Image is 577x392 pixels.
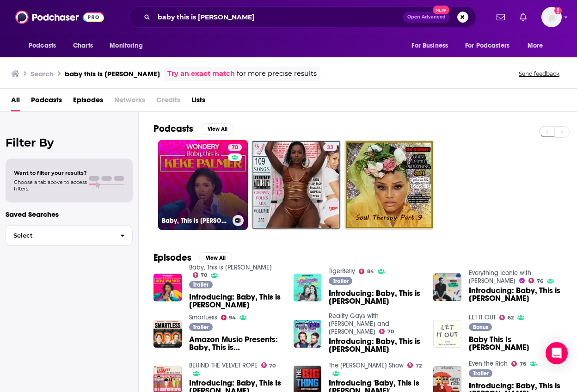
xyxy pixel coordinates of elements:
span: Logged in as laprteam [541,7,562,27]
div: Open Intercom Messenger [546,342,568,364]
a: Lists [191,92,205,111]
a: Even the Rich [469,360,508,367]
span: Networks [114,92,145,111]
span: Monitoring [110,39,142,52]
a: BEHIND THE VELVET ROPE [189,361,258,369]
span: Introducing: Baby, This is [PERSON_NAME] [189,293,282,309]
button: open menu [103,37,154,55]
span: For Business [411,39,448,52]
span: for more precise results [237,68,317,79]
a: Episodes [73,92,103,111]
a: 94 [221,315,236,320]
h2: Filter By [6,136,133,149]
span: Trailer [473,371,489,376]
span: 70 [201,273,207,277]
span: 72 [416,364,422,368]
img: Amazon Music Presents: Baby, This is Keke Palmer [153,320,182,348]
span: Introducing: Baby, This is [PERSON_NAME] [469,287,562,302]
span: Podcasts [29,39,56,52]
button: open menu [405,37,460,55]
div: Search podcasts, credits, & more... [129,6,476,28]
a: 72 [407,362,422,368]
span: Introducing: Baby, This is [PERSON_NAME] [329,289,422,305]
span: Trailer [193,325,209,330]
span: Trailer [333,278,349,284]
h3: baby this is [PERSON_NAME] [65,69,160,78]
h3: Search [31,69,54,78]
button: open menu [22,37,68,55]
a: Podcasts [31,92,62,111]
span: For Podcasters [465,39,509,52]
a: 33 [323,144,337,151]
button: View All [199,252,232,263]
a: 70 [261,362,276,368]
span: Trailer [193,282,209,288]
img: Podchaser - Follow, Share and Rate Podcasts [15,8,104,26]
span: 76 [537,279,543,283]
a: Introducing: Baby, This is Keke Palmer [189,293,282,309]
a: 70 [193,272,208,278]
button: Send feedback [516,70,562,78]
p: Saved Searches [6,210,133,219]
a: Introducing: Baby, This is Keke Palmer [329,337,422,353]
a: 62 [499,315,514,320]
span: Introducing: Baby, This is [PERSON_NAME] [329,337,422,353]
a: LET IT OUT [469,313,496,321]
span: 70 [232,143,238,153]
span: Bonus [473,325,488,330]
a: 70 [228,144,242,151]
h2: Podcasts [153,123,193,135]
a: All [11,92,20,111]
a: 76 [528,278,543,283]
a: TigerBelly [329,267,355,275]
span: Charts [73,39,93,52]
button: Open AdvancedNew [403,12,450,23]
span: 70 [269,364,276,368]
span: Credits [156,92,180,111]
h2: Episodes [153,252,191,263]
span: More [528,39,543,52]
span: Amazon Music Presents: Baby, This is [PERSON_NAME] [189,336,282,351]
a: 33 [252,140,341,230]
span: 33 [327,143,333,153]
img: Introducing: Baby, This is Keke Palmer [153,274,182,302]
a: Baby, This is Keke Palmer [189,263,272,271]
button: View All [201,123,234,135]
a: Try an exact match [167,68,235,79]
span: Open Advanced [407,15,446,19]
a: EpisodesView All [153,252,232,263]
span: New [433,6,449,14]
img: User Profile [541,7,562,27]
span: Want to filter your results? [14,170,87,176]
span: Choose a tab above to access filters. [14,179,87,192]
span: 84 [367,269,374,274]
img: Introducing: Baby, This is Keke Palmer [294,274,322,302]
img: Introducing: Baby, This is Keke Palmer [294,320,322,348]
a: Amazon Music Presents: Baby, This is Keke Palmer [189,336,282,351]
button: Select [6,225,133,246]
svg: Add a profile image [554,7,562,14]
a: Introducing: Baby, This is Keke Palmer [469,287,562,302]
a: Introducing: Baby, This is Keke Palmer [433,273,461,301]
img: Baby This Is Keke Palmer [433,320,461,348]
input: Search podcasts, credits, & more... [154,10,403,24]
span: Select [6,233,113,239]
a: The Kristian Harloff Show [329,361,404,369]
a: SmartLess [189,313,217,321]
a: Introducing: Baby, This is Keke Palmer [329,289,422,305]
span: Baby This Is [PERSON_NAME] [469,336,562,351]
a: Baby This Is Keke Palmer [469,336,562,351]
a: Everything Iconic with Danny Pellegrino [469,269,531,285]
a: 70 [379,329,394,334]
a: PodcastsView All [153,123,234,135]
a: Show notifications dropdown [516,9,530,25]
button: Show profile menu [541,7,562,27]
